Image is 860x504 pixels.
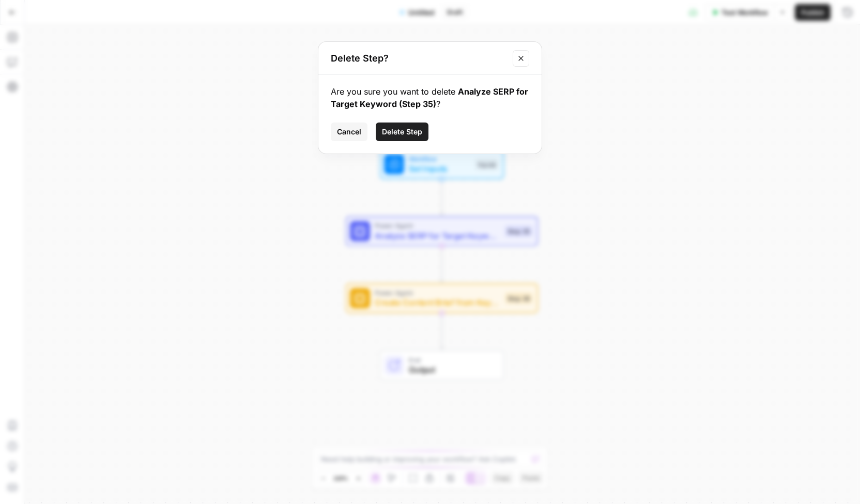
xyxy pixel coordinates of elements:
div: Are you sure you want to delete ? [331,85,529,110]
span: Delete Step [382,127,422,137]
h2: Delete Step? [331,51,506,66]
button: Cancel [331,123,367,141]
button: Close modal [513,50,529,67]
button: Delete Step [376,123,428,141]
span: Cancel [337,127,361,137]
